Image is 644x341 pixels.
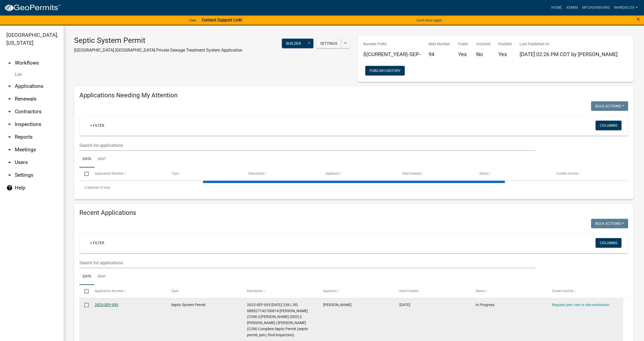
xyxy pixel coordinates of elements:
datatable-header-cell: Applicant [318,285,394,298]
i: arrow_drop_up [6,60,13,66]
button: Bulk Actions [591,101,628,111]
a: My Dashboard [580,3,612,13]
h5: ${CURRENT_YEAR}-SEP- [363,51,421,57]
a: 2025-SEP-093 [95,303,118,307]
datatable-header-cell: Application Number [89,167,166,180]
span: 09/16/2025 [399,303,410,307]
button: Bulk Actions [591,219,628,228]
span: Type [172,172,178,175]
a: Data [79,151,94,168]
span: Status [476,289,485,293]
datatable-header-cell: Type [166,285,242,298]
span: 2025-SEP-093 09/16/2025 238 L RD 088527142100014 Phipps, Joseph A (CON) || Pickens, Misty DeVee (... [247,303,308,337]
strong: Contact Support Link! [202,17,242,22]
button: Don't show again [415,16,444,25]
span: Applicant [326,172,339,175]
span: Type [171,289,178,293]
p: Next Number [429,41,450,47]
h5: Yes [498,51,512,57]
h5: 94 [429,51,450,57]
p: Number Prefix [363,41,421,47]
span: Current Activity [556,172,578,175]
a: + Filter [86,238,109,248]
i: arrow_drop_down [6,159,13,166]
i: arrow_drop_down [6,83,13,89]
span: Date Created [399,289,418,293]
datatable-header-cell: Date Created [397,167,474,180]
a: View [187,16,199,25]
a: Request perc test or site evaluation [552,303,609,307]
h4: Applications Needing My Attention [79,92,628,99]
button: Columns [596,121,622,130]
a: Home [549,3,564,13]
span: Description [247,289,263,293]
datatable-header-cell: Applicant [320,167,397,180]
h5: Yes [458,51,468,57]
a: WandaCox [612,3,640,13]
wm-modal-confirm: Workflow Publish History [365,69,405,73]
h3: Septic System Permit [74,36,242,45]
span: Teresa Phipps [323,303,352,307]
span: × [637,15,640,23]
button: Publish History [365,66,405,75]
p: Archived [476,41,490,47]
datatable-header-cell: Select [79,285,89,298]
a: + Filter [86,121,109,130]
span: Application Number [95,289,124,293]
i: arrow_drop_down [6,134,13,140]
span: Applicant [323,289,337,293]
datatable-header-cell: Status [471,285,547,298]
input: Search for applications [79,140,535,151]
span: In Progress [476,303,494,307]
a: Admin [564,3,580,13]
a: Data [79,268,94,285]
h5: No [476,51,490,57]
span: Application Number [95,172,124,175]
datatable-header-cell: Date Created [394,285,471,298]
button: Settings [316,39,341,48]
a: Map [94,151,109,168]
span: Date Created [402,172,421,175]
p: Public [458,41,468,47]
button: Builder [282,39,305,48]
i: arrow_drop_down [6,121,13,128]
i: arrow_drop_down [6,147,13,153]
i: arrow_drop_down [6,172,13,178]
i: arrow_drop_down [6,108,13,115]
datatable-header-cell: Status [474,167,551,180]
input: Search for applications [79,257,535,268]
button: Columns [596,238,622,248]
i: arrow_drop_down [6,96,13,102]
span: Septic System Permit [171,303,206,307]
datatable-header-cell: Type [166,167,244,180]
datatable-header-cell: Description [242,285,318,298]
a: Map [94,268,109,285]
span: Current Activity [552,289,574,293]
datatable-header-cell: Description [244,167,321,180]
span: Status [479,172,489,175]
datatable-header-cell: Current Activity [547,285,623,298]
datatable-header-cell: Application Number [89,285,166,298]
datatable-header-cell: Current Activity [551,167,628,180]
span: Description [249,172,265,175]
i: help [6,185,13,191]
p: Enabled [498,41,512,47]
datatable-header-cell: Select [79,167,89,180]
div: 0 total [79,181,628,194]
span: [DATE] 02:26 PM CDT by [PERSON_NAME] [520,51,618,57]
h4: Recent Applications [79,209,628,217]
p: [GEOGRAPHIC_DATA] [GEOGRAPHIC_DATA] Private Sewage Treatment System Application [74,47,242,53]
span: 0 selected / [84,186,101,189]
p: Last Published On [520,41,618,47]
button: Close [637,16,640,22]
